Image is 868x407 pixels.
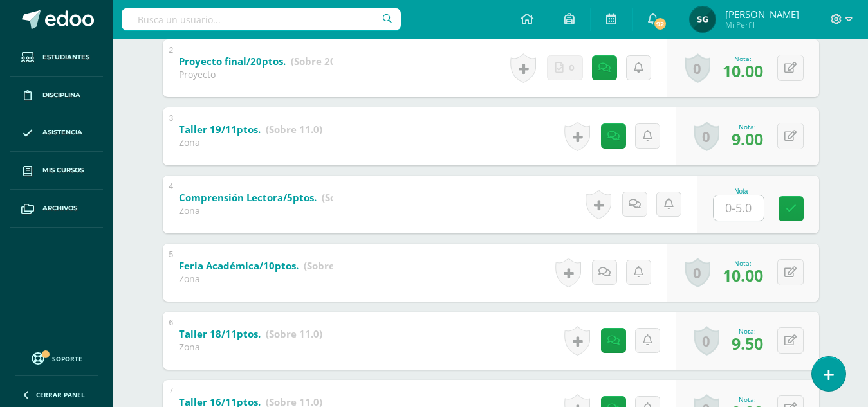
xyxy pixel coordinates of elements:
a: Taller 18/11ptos. (Sobre 11.0) [179,324,322,345]
span: Mis cursos [42,165,84,176]
span: Disciplina [42,90,80,100]
span: [PERSON_NAME] [725,8,799,21]
b: Proyecto final/20ptos. [179,55,286,68]
b: Feria Académica/10ptos. [179,259,299,272]
div: Zona [179,204,333,217]
input: Busca un usuario... [122,8,401,30]
a: Feria Académica/10ptos. (Sobre 10.0) [179,256,360,276]
b: Comprensión Lectora/5ptos. [179,191,317,204]
span: 10.00 [723,264,763,286]
strong: (Sobre 20.0) [291,55,347,68]
div: Nota [713,188,770,195]
a: Estudiantes [10,39,103,77]
div: Zona [179,136,322,149]
span: Soporte [52,354,82,363]
div: Nota: [732,327,763,336]
strong: (Sobre 5.0) [322,191,373,204]
b: Taller 18/11ptos. [179,327,261,340]
a: Proyecto final/20ptos. (Sobre 20.0) [179,51,347,72]
span: 9.00 [732,128,763,150]
div: Nota: [732,122,763,131]
input: 0-5.0 [714,195,764,221]
a: Disciplina [10,77,103,114]
a: Asistencia [10,114,103,152]
span: Cerrar panel [36,390,85,399]
a: 0 [694,326,719,356]
b: Taller 19/11ptos. [179,123,261,136]
a: Comprensión Lectora/5ptos. (Sobre 5.0) [179,188,373,208]
a: 0 [685,53,710,83]
a: Archivos [10,190,103,228]
a: Soporte [15,349,98,366]
span: 10.00 [723,60,763,82]
div: Nota: [723,258,763,267]
span: 0 [569,56,575,80]
span: 92 [653,17,667,31]
span: Archivos [42,203,77,213]
strong: (Sobre 11.0) [266,123,322,136]
span: Asistencia [42,127,82,138]
div: Zona [179,341,322,353]
span: Mi Perfil [725,19,799,30]
img: 41262f1f50d029ad015f7fe7286c9cb7.png [690,6,716,32]
div: Zona [179,273,333,285]
a: 0 [694,122,719,151]
span: 9.50 [732,332,763,354]
div: Nota: [723,54,763,63]
strong: (Sobre 10.0) [304,259,360,272]
a: Taller 19/11ptos. (Sobre 11.0) [179,120,322,140]
strong: (Sobre 11.0) [266,327,322,340]
div: Nota: [732,395,763,404]
span: Estudiantes [42,52,89,62]
a: Mis cursos [10,152,103,190]
a: 0 [685,258,710,287]
div: Proyecto [179,68,333,80]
